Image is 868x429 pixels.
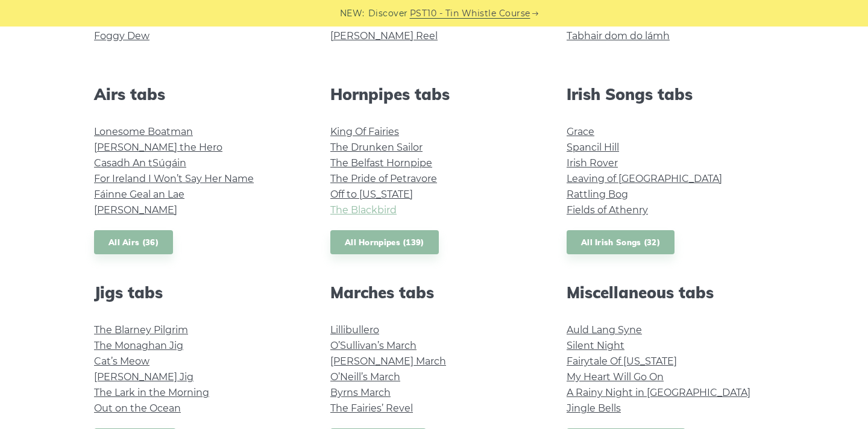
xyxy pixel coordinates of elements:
h2: Marches tabs [330,283,538,302]
a: The Fairies’ Revel [330,402,413,414]
h2: Airs tabs [94,85,301,104]
a: A Rainy Night in [GEOGRAPHIC_DATA] [567,387,750,398]
a: Byrns March [330,387,391,398]
a: Lillibullero [330,324,379,336]
a: My Heart Will Go On [567,371,664,383]
h2: Hornpipes tabs [330,85,538,104]
a: Grace [567,126,594,137]
a: The Belfast Hornpipe [330,157,432,169]
a: Auld Lang Syne [567,324,642,336]
a: O’Sullivan’s March [330,340,417,351]
a: The Pride of Petravore [330,173,437,184]
a: O’Neill’s March [330,371,400,383]
a: Cat’s Meow [94,355,149,367]
a: All Airs (36) [94,230,173,255]
span: Discover [368,7,408,20]
a: The Drunken Sailor [330,142,423,153]
a: The Blackbird [330,204,397,216]
a: Fairytale Of [US_STATE] [567,355,677,367]
a: King Of Fairies [330,126,399,137]
a: PST10 - Tin Whistle Course [410,7,530,20]
h2: Jigs tabs [94,283,301,302]
a: [PERSON_NAME] Jig [94,371,193,383]
a: [PERSON_NAME] [94,204,177,216]
a: Out on the Ocean [94,402,181,414]
a: Foggy Dew [94,30,149,42]
a: Fields of Athenry [567,204,648,216]
a: Irish Rover [567,157,618,169]
a: All Hornpipes (139) [330,230,439,255]
a: Fáinne Geal an Lae [94,189,184,200]
a: Silent Night [567,340,624,351]
a: [PERSON_NAME] Reel [330,30,438,42]
a: Tabhair dom do lámh [567,30,670,42]
a: Rattling Bog [567,189,628,200]
a: [PERSON_NAME] the Hero [94,142,222,153]
a: [PERSON_NAME] March [330,355,446,367]
h2: Irish Songs tabs [567,85,774,104]
a: For Ireland I Won’t Say Her Name [94,173,254,184]
a: Spancil Hill [567,142,619,153]
a: All Irish Songs (32) [567,230,675,255]
a: Leaving of [GEOGRAPHIC_DATA] [567,173,722,184]
a: The Monaghan Jig [94,340,183,351]
a: Jingle Bells [567,402,621,414]
h2: Miscellaneous tabs [567,283,774,302]
a: Off to [US_STATE] [330,189,413,200]
a: The Blarney Pilgrim [94,324,188,336]
a: Lonesome Boatman [94,126,193,137]
span: NEW: [340,7,365,20]
a: The Lark in the Morning [94,387,209,398]
a: Casadh An tSúgáin [94,157,186,169]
